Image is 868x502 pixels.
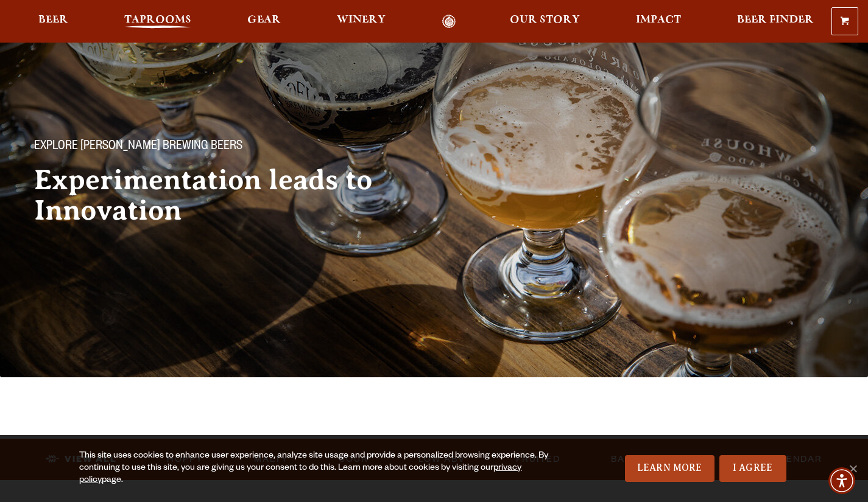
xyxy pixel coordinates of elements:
[426,15,471,29] a: Odell Home
[628,15,689,29] a: Impact
[737,15,814,25] span: Beer Finder
[124,15,191,25] span: Taprooms
[34,139,242,155] span: Explore [PERSON_NAME] Brewing Beers
[247,15,281,25] span: Gear
[79,450,563,487] div: This site uses cookies to enhance user experience, analyze site usage and provide a personalized ...
[337,15,386,25] span: Winery
[34,165,414,226] h2: Experimentation leads to Innovation
[30,15,76,29] a: Beer
[625,455,715,482] a: Learn More
[502,15,588,29] a: Our Story
[329,15,393,29] a: Winery
[239,15,289,29] a: Gear
[116,15,199,29] a: Taprooms
[636,15,681,25] span: Impact
[510,15,580,25] span: Our Story
[828,467,855,494] div: Accessibility Menu
[719,455,786,482] a: I Agree
[729,15,822,29] a: Beer Finder
[38,15,68,25] span: Beer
